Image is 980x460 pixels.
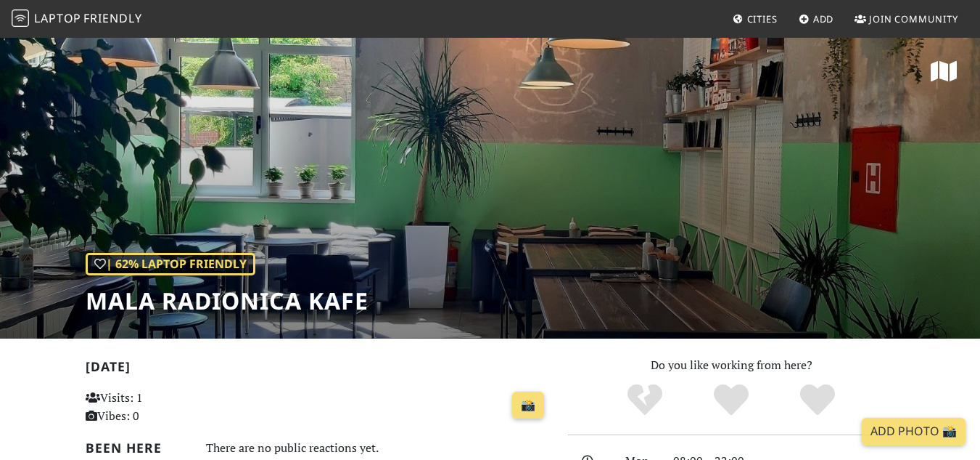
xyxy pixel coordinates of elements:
h2: Been here [86,440,189,456]
a: Add Photo 📸 [862,418,965,445]
p: Do you like working from here? [568,356,895,375]
a: Add [793,6,840,32]
div: | 62% Laptop Friendly [86,253,255,276]
h1: Mala Radionica Kafe [86,287,368,315]
a: LaptopFriendly LaptopFriendly [12,7,142,32]
span: Join Community [869,12,958,25]
p: Visits: 1 Vibes: 0 [86,389,229,426]
img: LaptopFriendly [12,9,29,27]
span: Friendly [83,10,141,26]
div: There are no public reactions yet. [206,437,551,459]
div: Yes [688,382,775,419]
div: Definitely! [774,382,860,419]
div: No [602,382,688,419]
a: 📸 [512,392,544,419]
a: Cities [727,6,783,32]
h2: [DATE] [86,359,551,380]
a: Join Community [849,6,964,32]
span: Cities [747,12,778,25]
span: Add [813,12,834,25]
span: Laptop [34,10,81,26]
